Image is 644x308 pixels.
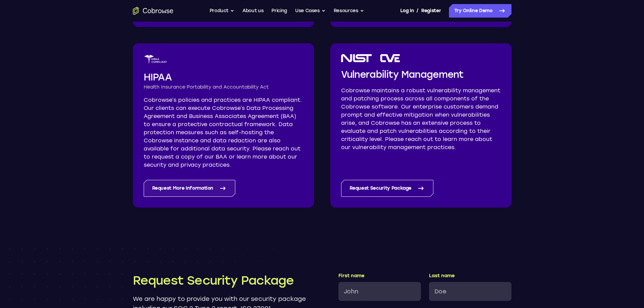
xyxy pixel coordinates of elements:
[341,87,501,151] p: Cobrowse maintains a robust vulnerability management and patching process across all components o...
[334,4,364,18] button: Resources
[144,70,303,84] h2: HIPAA
[144,180,236,197] a: Request More Information
[429,282,511,301] input: Doe
[416,7,419,15] span: /
[133,7,173,15] a: Go to the home page
[338,273,364,279] span: First name
[144,54,167,65] img: HIPAA logo
[144,96,303,169] p: Cobrowse’s policies and practices are HIPAA compliant. Our clients can execute Cobrowse’s Data Pr...
[341,68,501,81] h2: Vulnerability Management
[341,54,372,62] img: NIST logo
[242,4,263,18] a: About us
[271,4,287,18] a: Pricing
[400,4,414,18] a: Log In
[421,4,441,18] a: Register
[449,4,511,18] a: Try Online Demo
[144,84,303,91] h3: Health Insurance Portability and Accountability Act
[380,54,400,62] img: CVE logo
[133,273,306,289] h2: Request Security Package
[341,180,434,197] a: Request Security Package
[338,282,421,301] input: John
[210,4,235,18] button: Product
[429,273,455,279] span: Last name
[295,4,326,18] button: Use Cases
